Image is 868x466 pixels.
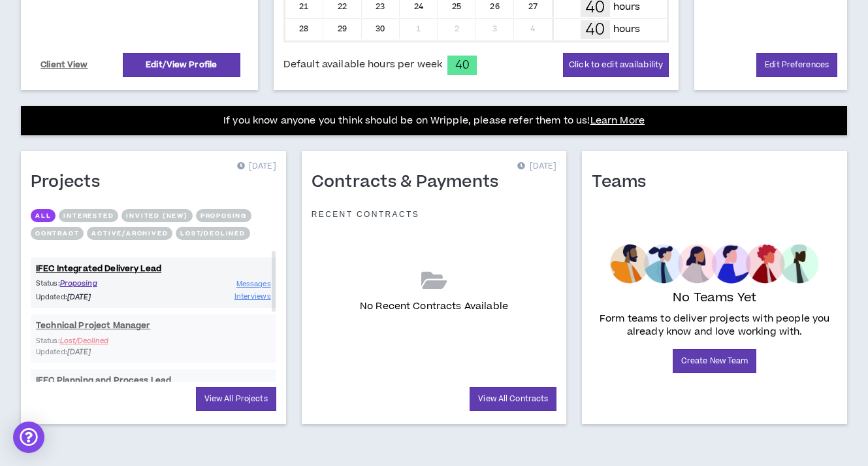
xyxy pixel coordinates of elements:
[31,209,56,222] button: All
[673,349,757,373] a: Create New Team
[13,422,44,453] div: Open Intercom Messenger
[283,58,442,72] span: Default available hours per week
[590,114,645,127] a: Learn More
[31,263,276,275] a: IFEC Integrated Delivery Lead
[360,299,508,314] p: No Recent Contracts Available
[234,290,271,303] a: Interviews
[312,209,420,220] p: Recent Contracts
[31,227,84,240] button: Contract
[196,387,276,411] a: View All Projects
[121,209,192,222] button: Invited (new)
[563,53,669,77] button: Click to edit availability
[673,289,756,307] p: No Teams Yet
[31,172,110,193] h1: Projects
[60,278,97,288] span: Proposing
[39,54,90,76] a: Client View
[67,292,91,302] i: [DATE]
[236,279,271,289] span: Messages
[756,53,837,77] a: Edit Preferences
[237,160,276,173] p: [DATE]
[470,387,556,411] a: View All Contracts
[236,278,271,290] a: Messages
[36,291,153,303] p: Updated:
[613,22,641,37] p: hours
[312,172,509,193] h1: Contracts & Payments
[176,227,249,240] button: Lost/Declined
[87,227,172,240] button: Active/Archived
[196,209,251,222] button: Proposing
[517,160,556,173] p: [DATE]
[36,278,153,289] p: Status:
[123,53,240,77] a: Edit/View Profile
[610,244,818,284] img: empty
[223,113,645,129] p: If you know anyone you think should be on Wripple, please refer them to us!
[597,312,832,339] p: Form teams to deliver projects with people you already know and love working with.
[592,172,656,193] h1: Teams
[59,209,118,222] button: Interested
[234,291,271,301] span: Interviews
